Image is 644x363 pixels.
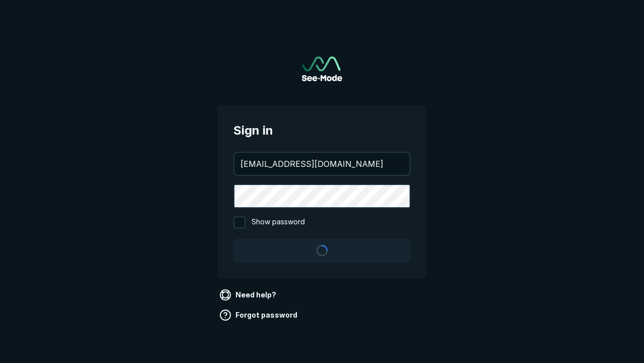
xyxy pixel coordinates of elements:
a: Forgot password [217,307,301,323]
a: Need help? [217,287,280,303]
input: your@email.com [234,153,410,175]
img: See-Mode Logo [302,56,342,81]
span: Sign in [233,122,411,140]
span: Show password [252,216,305,228]
a: Go to sign in [302,56,342,81]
